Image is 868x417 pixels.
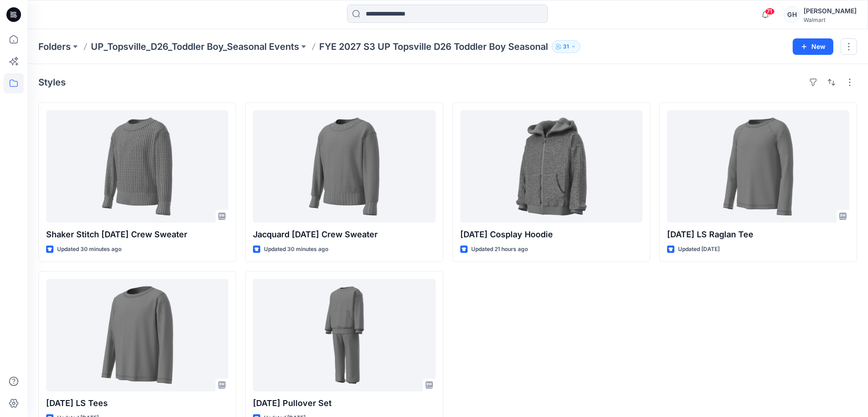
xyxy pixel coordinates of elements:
div: [PERSON_NAME] [804,5,857,16]
h4: Styles [38,77,66,88]
div: GH [784,6,800,23]
a: Folders [38,40,71,53]
p: [DATE] LS Raglan Tee [667,228,849,241]
a: Halloween Cosplay Hoodie [460,110,642,223]
a: Jacquard Halloween Crew Sweater [253,110,435,223]
div: Walmart [804,16,857,23]
p: [DATE] Cosplay Hoodie [460,228,642,241]
p: [DATE] LS Tees [46,397,228,410]
a: Halloween Pullover Set [253,279,435,391]
p: Updated 21 hours ago [471,245,528,254]
a: UP_Topsville_D26_Toddler Boy_Seasonal Events [91,40,299,53]
button: 31 [552,40,580,53]
span: 71 [765,8,775,15]
p: FYE 2027 S3 UP Topsville D26 Toddler Boy Seasonal [319,40,548,53]
p: Updated 30 minutes ago [57,245,121,254]
p: Jacquard [DATE] Crew Sweater [253,228,435,241]
a: Halloween LS Raglan Tee [667,110,849,223]
a: Shaker Stitch Halloween Crew Sweater [46,110,228,223]
p: Updated [DATE] [678,245,720,254]
a: Halloween LS Tees [46,279,228,391]
p: Shaker Stitch [DATE] Crew Sweater [46,228,228,241]
p: [DATE] Pullover Set [253,397,435,410]
button: New [793,38,833,55]
p: 31 [563,42,569,52]
p: Updated 30 minutes ago [264,245,328,254]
